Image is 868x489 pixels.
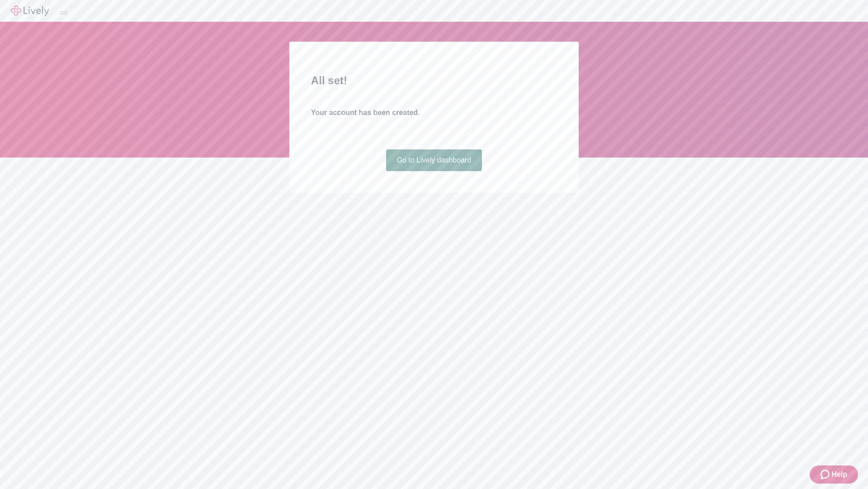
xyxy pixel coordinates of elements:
[386,149,482,171] a: Go to Lively dashboard
[311,107,557,118] h4: Your account has been created.
[311,72,557,89] h2: All set!
[60,11,67,14] button: Log out
[821,469,831,480] svg: Zendesk support icon
[810,465,858,484] button: Zendesk support iconHelp
[831,469,847,480] span: Help
[11,5,49,16] img: Lively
